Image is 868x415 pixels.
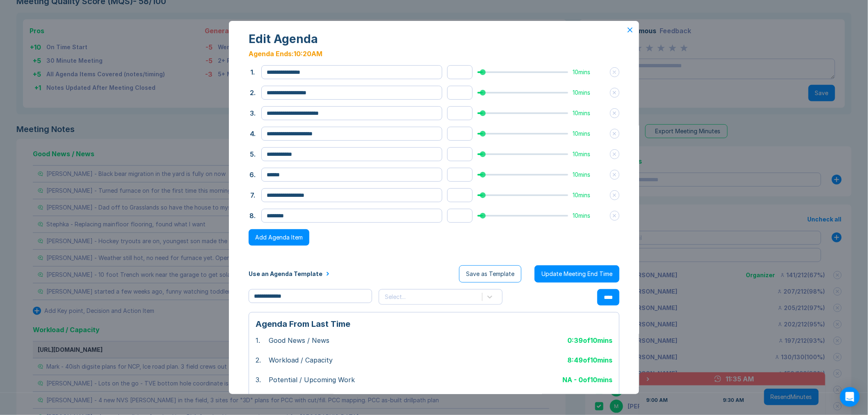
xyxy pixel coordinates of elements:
[573,69,605,75] div: 10 mins
[269,352,333,368] div: Workload / Capacity
[535,265,619,283] button: Update Meeting End Time
[269,372,355,388] div: Potential / Upcoming Work
[249,170,256,180] button: 6.
[249,211,256,221] button: 8.
[256,355,269,365] div: 2 .
[256,375,269,385] div: 3 .
[567,355,612,365] div: 8:49 of 10 mins
[249,149,256,159] button: 5.
[573,89,605,96] div: 10 mins
[256,335,269,345] div: 1 .
[573,130,605,137] div: 10 mins
[249,190,256,200] button: 7.
[249,129,256,139] button: 4.
[249,229,309,246] button: Add Agenda Item
[459,265,521,283] button: Save as Template
[269,332,329,349] div: Good News / News
[562,375,612,385] div: NA - 0 of 10 mins
[249,271,330,277] button: Use an Agenda Template
[840,387,860,407] div: Open Intercom Messenger
[573,110,605,116] div: 10 mins
[249,49,619,59] div: Agenda Ends: 10:20AM
[249,108,256,118] button: 3.
[573,212,605,219] div: 10 mins
[249,32,619,46] div: Edit Agenda
[567,335,612,345] div: 0:39 of 10 mins
[573,151,605,157] div: 10 mins
[573,192,605,198] div: 10 mins
[573,171,605,178] div: 10 mins
[256,319,612,329] div: Agenda From Last Time
[269,391,350,408] div: Continuous Improvement
[249,67,256,77] button: 1.
[249,88,256,98] button: 2.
